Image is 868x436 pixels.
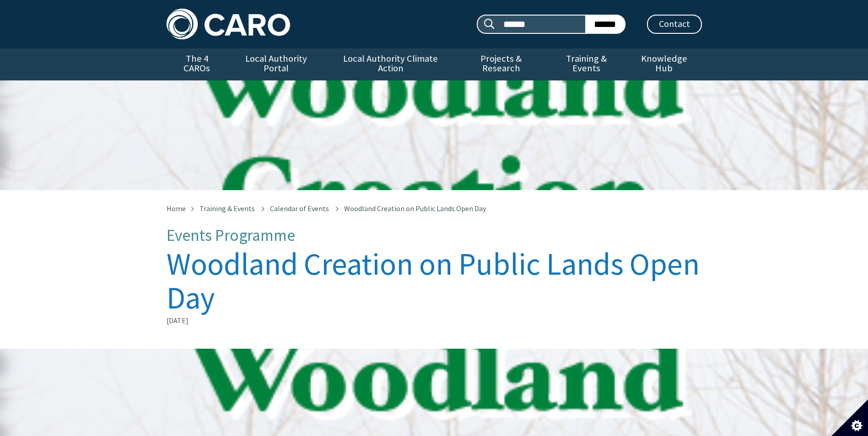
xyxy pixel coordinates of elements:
p: [DATE] [167,315,702,327]
a: Contact [647,15,702,34]
p: Events Programme [167,227,702,245]
a: Projects & Research [456,48,546,80]
a: Training & Events [546,48,626,80]
a: The 4 CAROs [167,48,227,80]
span: Woodland Creation on Public Lands Open Day [344,204,486,213]
a: Home [167,204,186,213]
h1: Woodland Creation on Public Lands Open Day [167,247,702,315]
a: Local Authority Portal [227,48,325,80]
a: Calendar of Events [270,204,329,213]
a: Knowledge Hub [626,48,701,80]
a: Training & Events [199,204,255,213]
button: Set cookie preferences [831,399,868,436]
a: Local Authority Climate Action [325,48,456,80]
img: Caro logo [167,9,290,39]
